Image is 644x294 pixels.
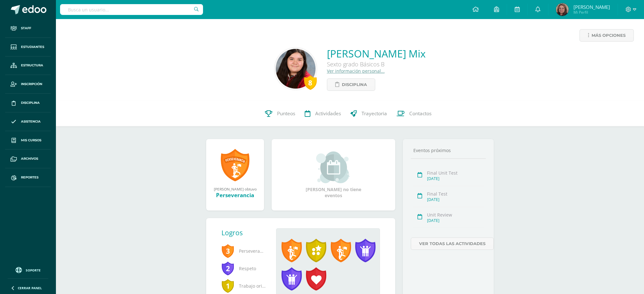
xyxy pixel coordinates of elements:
a: Mis cursos [5,131,51,150]
a: Soporte [8,265,48,274]
span: Soporte [26,268,41,272]
span: Mi Perfil [573,10,610,15]
span: Actividades [315,110,341,117]
a: Staff [5,19,51,38]
span: Mis cursos [21,138,41,143]
span: 3 [221,244,234,258]
img: event_small.png [316,151,351,183]
div: Sexto grado Básicos B [327,60,426,68]
div: Logros [221,228,271,237]
span: Cerrar panel [18,286,42,290]
a: Ver todas las actividades [411,237,494,250]
div: Final Unit Test [427,170,484,176]
span: Respeto [221,260,266,277]
a: Inscripción [5,75,51,94]
span: Trayectoria [362,110,387,117]
span: Contactos [409,110,431,117]
a: Contactos [392,101,436,126]
a: Actividades [300,101,346,126]
a: [PERSON_NAME] Mix [327,47,426,60]
div: [DATE] [427,176,484,181]
div: Unit Review [427,212,484,218]
a: Más opciones [580,29,634,42]
div: [DATE] [427,218,484,223]
a: Asistencia [5,112,51,131]
a: Disciplina [327,78,375,91]
span: Archivos [21,156,38,161]
span: Asistencia [21,119,41,124]
div: 8 [304,75,317,90]
a: Reportes [5,168,51,187]
span: 2 [221,261,234,276]
div: [PERSON_NAME] obtuvo [213,186,258,191]
div: Eventos próximos [411,147,486,153]
span: Perseverancia [221,242,266,260]
span: Disciplina [342,79,367,90]
a: Disciplina [5,94,51,112]
div: Final Test [427,191,484,197]
div: Perseverancia [213,191,258,199]
span: Staff [21,26,31,31]
img: b20be52476d037d2dd4fed11a7a31884.png [556,3,569,16]
a: Ver información personal... [327,68,385,74]
a: Estructura [5,57,51,75]
span: Más opciones [592,30,626,41]
a: Archivos [5,150,51,168]
span: Estructura [21,63,43,68]
span: Estudiantes [21,44,44,50]
span: Disciplina [21,100,40,105]
a: Punteos [260,101,300,126]
span: Inscripción [21,82,42,87]
a: Estudiantes [5,38,51,57]
img: a7fefe86e144d5e81293574ba447cd67.png [276,49,315,89]
span: 1 [221,278,234,293]
div: [DATE] [427,197,484,202]
input: Busca un usuario... [60,4,203,15]
span: Reportes [21,175,38,180]
div: [PERSON_NAME] no tiene eventos [302,151,365,198]
a: Trayectoria [346,101,392,126]
span: Punteos [277,110,295,117]
span: [PERSON_NAME] [573,4,610,10]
